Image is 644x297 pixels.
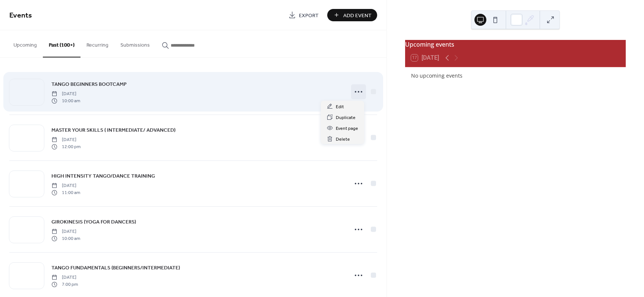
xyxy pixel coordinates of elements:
span: Delete [336,135,350,143]
span: Events [9,8,32,23]
a: MASTER YOUR SKILLS ( INTERMEDIATE/ ADVANCED) [51,126,176,134]
span: MASTER YOUR SKILLS ( INTERMEDIATE/ ADVANCED) [51,126,176,134]
button: Recurring [80,30,114,57]
div: Upcoming events [405,40,626,49]
a: TANGO FUNDAMENTALS (BEGINNERS/INTERMEDIATE) [51,263,180,272]
span: Add Event [343,12,372,19]
span: 7:00 pm [51,281,78,288]
span: TANGO BEGINNERS BOOTCAMP [51,81,127,88]
span: TANGO FUNDAMENTALS (BEGINNERS/INTERMEDIATE) [51,264,180,272]
span: 10:00 am [51,235,80,242]
div: No upcoming events [411,72,620,79]
a: TANGO BEGINNERS BOOTCAMP [51,80,127,88]
a: Export [283,9,324,21]
span: Export [299,12,319,19]
span: GIROKINESIS (YOGA FOR DANCERS) [51,218,136,226]
button: Submissions [114,30,156,57]
span: Edit [336,103,344,111]
span: Event page [336,125,358,132]
span: 10:00 am [51,97,80,104]
button: Past (100+) [43,30,80,57]
span: 12:00 pm [51,143,80,150]
a: HIGH INTENSITY TANGO/DANCE TRAINING [51,172,155,180]
span: 11:00 am [51,189,80,196]
a: GIROKINESIS (YOGA FOR DANCERS) [51,218,136,226]
span: HIGH INTENSITY TANGO/DANCE TRAINING [51,172,155,180]
span: [DATE] [51,274,78,281]
span: [DATE] [51,91,80,97]
span: [DATE] [51,182,80,189]
span: [DATE] [51,228,80,235]
span: [DATE] [51,137,80,143]
button: Add Event [327,9,377,21]
span: Duplicate [336,114,356,122]
button: Upcoming [7,30,43,57]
